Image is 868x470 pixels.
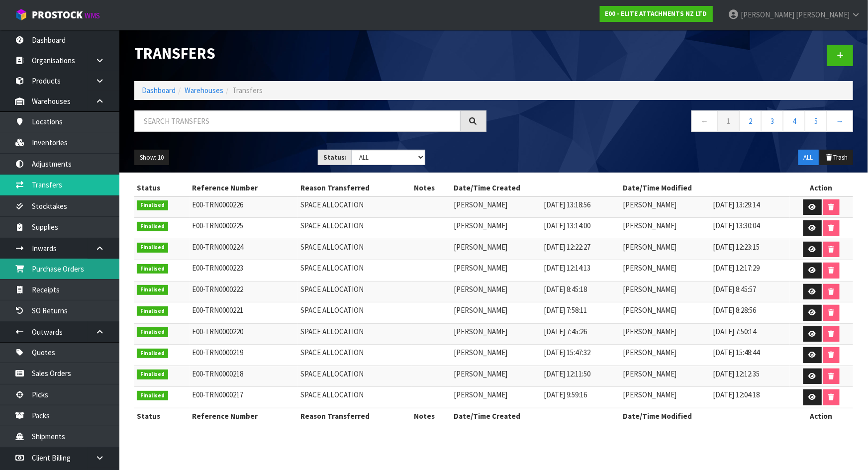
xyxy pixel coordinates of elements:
a: 5 [805,110,827,132]
td: [PERSON_NAME] [620,260,710,282]
td: E00-TRN0000220 [190,323,298,345]
td: [PERSON_NAME] [620,281,710,302]
td: [PERSON_NAME] [620,218,710,239]
th: Date/Time Modified [620,408,789,424]
td: [PERSON_NAME] [451,366,541,387]
td: [DATE] 7:45:26 [541,323,620,345]
td: E00-TRN0000224 [190,239,298,260]
td: E00-TRN0000218 [190,366,298,387]
span: Finalised [137,327,168,337]
a: 2 [739,110,762,132]
td: E00-TRN0000223 [190,260,298,282]
td: [DATE] 8:45:18 [541,281,620,302]
span: Finalised [137,264,168,274]
small: WMS [85,11,100,20]
td: E00-TRN0000222 [190,281,298,302]
th: Notes [411,180,451,196]
td: [PERSON_NAME] [451,196,541,218]
button: Show: 10 [134,150,169,166]
span: [PERSON_NAME] [741,10,794,19]
td: [PERSON_NAME] [451,302,541,324]
td: [DATE] 12:23:15 [710,239,789,260]
td: [PERSON_NAME] [451,345,541,366]
a: Warehouses [185,86,223,95]
td: [PERSON_NAME] [451,218,541,239]
td: SPACE ALLOCATION [298,302,411,324]
td: [DATE] 9:59:16 [541,387,620,408]
span: Finalised [137,349,168,359]
a: E00 - ELITE ATTACHMENTS NZ LTD [600,6,713,22]
td: SPACE ALLOCATION [298,323,411,345]
th: Status [134,180,190,196]
td: [PERSON_NAME] [620,323,710,345]
th: Action [790,408,853,424]
td: [PERSON_NAME] [620,196,710,218]
td: [PERSON_NAME] [451,281,541,302]
td: [PERSON_NAME] [451,387,541,408]
strong: E00 - ELITE ATTACHMENTS NZ LTD [605,9,707,18]
span: [PERSON_NAME] [796,10,850,19]
td: [DATE] 7:58:11 [541,302,620,324]
span: Finalised [137,285,168,295]
td: SPACE ALLOCATION [298,366,411,387]
button: Trash [820,150,853,166]
th: Notes [411,408,451,424]
a: 1 [717,110,740,132]
th: Date/Time Created [451,408,620,424]
td: [PERSON_NAME] [451,239,541,260]
td: [PERSON_NAME] [620,239,710,260]
td: [DATE] 12:11:50 [541,366,620,387]
nav: Page navigation [501,110,854,135]
th: Reference Number [190,180,298,196]
a: ← [691,110,718,132]
h1: Transfers [134,45,486,62]
span: Finalised [137,243,168,253]
th: Date/Time Created [451,180,620,196]
td: SPACE ALLOCATION [298,387,411,408]
th: Status [134,408,190,424]
td: [DATE] 15:47:32 [541,345,620,366]
button: ALL [798,150,819,166]
td: E00-TRN0000219 [190,345,298,366]
td: [DATE] 13:18:56 [541,196,620,218]
span: Finalised [137,200,168,210]
td: [PERSON_NAME] [620,366,710,387]
td: [DATE] 13:14:00 [541,218,620,239]
span: ProStock [32,8,83,21]
td: [PERSON_NAME] [620,302,710,324]
a: 3 [761,110,783,132]
a: 4 [783,110,805,132]
th: Reason Transferred [298,180,411,196]
th: Reference Number [190,408,298,424]
td: E00-TRN0000221 [190,302,298,324]
td: [DATE] 15:48:44 [710,345,789,366]
td: SPACE ALLOCATION [298,196,411,218]
td: [DATE] 12:04:18 [710,387,789,408]
td: SPACE ALLOCATION [298,239,411,260]
th: Reason Transferred [298,408,411,424]
td: SPACE ALLOCATION [298,281,411,302]
td: [DATE] 13:29:14 [710,196,789,218]
td: [PERSON_NAME] [620,345,710,366]
td: [PERSON_NAME] [451,260,541,282]
th: Date/Time Modified [620,180,789,196]
td: [DATE] 12:12:35 [710,366,789,387]
td: SPACE ALLOCATION [298,218,411,239]
input: Search transfers [134,110,461,132]
td: E00-TRN0000225 [190,218,298,239]
td: SPACE ALLOCATION [298,345,411,366]
span: Finalised [137,222,168,232]
td: [DATE] 12:17:29 [710,260,789,282]
span: Finalised [137,370,168,379]
td: [DATE] 8:45:57 [710,281,789,302]
td: [DATE] 12:22:27 [541,239,620,260]
td: [PERSON_NAME] [451,323,541,345]
td: E00-TRN0000226 [190,196,298,218]
a: → [827,110,853,132]
td: [DATE] 13:30:04 [710,218,789,239]
img: cube-alt.png [15,8,27,21]
span: Finalised [137,391,168,401]
td: [PERSON_NAME] [620,387,710,408]
strong: Status: [323,153,347,162]
th: Action [790,180,853,196]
